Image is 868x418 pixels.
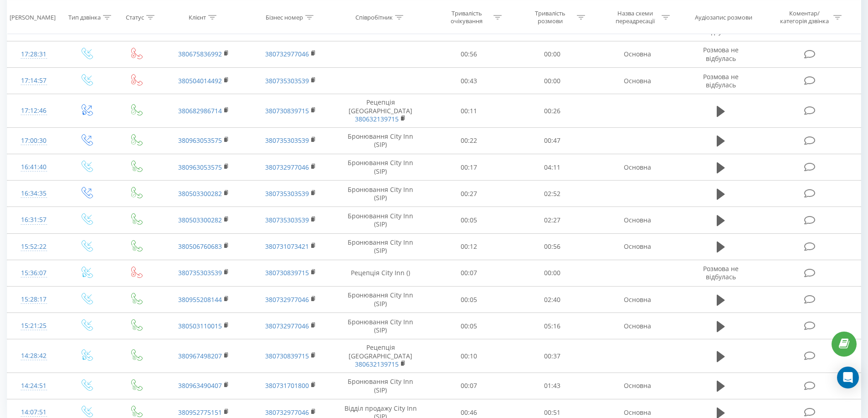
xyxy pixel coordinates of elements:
a: 380731701800 [265,381,309,390]
div: 16:34:35 [16,185,51,202]
td: Рецепція City Inn () [334,260,427,286]
td: Бронювання City Inn (SIP) [334,233,427,260]
div: 15:28:17 [16,291,51,308]
td: Рецепція [GEOGRAPHIC_DATA] [334,94,427,128]
div: 14:24:51 [16,377,51,395]
a: 380735303539 [178,268,222,277]
td: Бронювання City Inn (SIP) [334,154,427,181]
div: Назва схеми переадресації [611,10,659,25]
td: 00:37 [511,339,594,373]
div: 16:31:57 [16,211,51,229]
a: 380730839715 [265,268,309,277]
div: 16:41:40 [16,158,51,176]
div: Коментар/категорія дзвінка [778,10,831,25]
a: 380730839715 [265,352,309,360]
td: 00:10 [427,339,511,373]
span: Розмова не відбулась [703,264,739,281]
div: Клієнт [189,13,206,21]
td: 02:27 [511,207,594,233]
td: 00:47 [511,127,594,154]
div: 17:12:46 [16,102,51,120]
td: Основна [594,233,680,260]
a: 380735303539 [265,76,309,85]
div: Співробітник [355,13,393,21]
td: Основна [594,154,680,181]
a: 380963053575 [178,136,222,145]
a: 380955208144 [178,295,222,304]
td: 00:07 [427,260,511,286]
td: Основна [594,287,680,313]
td: 00:07 [427,373,511,399]
td: 00:00 [511,68,594,94]
a: 380732977046 [265,408,309,417]
div: Тривалість розмови [526,10,575,25]
td: 00:56 [427,41,511,67]
td: 00:43 [427,68,511,94]
td: Бронювання City Inn (SIP) [334,287,427,313]
td: 00:00 [511,41,594,67]
td: Рецепція [GEOGRAPHIC_DATA] [334,339,427,373]
a: 380735303539 [265,216,309,224]
a: 380732977046 [265,163,309,171]
td: Основна [594,313,680,339]
a: 380732977046 [265,322,309,330]
td: 04:11 [511,154,594,181]
a: 380963490407 [178,381,222,390]
a: 380731073421 [265,242,309,251]
div: 17:14:57 [16,72,51,90]
a: 380963053575 [178,163,222,171]
td: 00:05 [427,313,511,339]
a: 380632139715 [355,115,399,123]
div: 14:28:42 [16,347,51,365]
td: 00:27 [427,181,511,207]
div: Open Intercom Messenger [837,367,859,388]
div: Статус [126,13,144,21]
td: 00:05 [427,207,511,233]
a: 380506760683 [178,242,222,251]
span: Розмова не відбулась [703,45,739,62]
td: 00:00 [511,260,594,286]
a: 380632139715 [355,360,399,368]
td: Бронювання City Inn (SIP) [334,181,427,207]
td: 00:05 [427,287,511,313]
a: 380730839715 [265,106,309,115]
td: 00:22 [427,127,511,154]
td: Бронювання City Inn (SIP) [334,313,427,339]
div: Тривалість очікування [442,10,491,25]
td: Бронювання City Inn (SIP) [334,373,427,399]
a: 380732977046 [265,295,309,304]
a: 380952775151 [178,408,222,417]
a: 380967498207 [178,352,222,360]
td: Основна [594,41,680,67]
td: Основна [594,68,680,94]
a: 380503300282 [178,189,222,198]
td: 00:12 [427,233,511,260]
td: Основна [594,207,680,233]
a: 380503110015 [178,322,222,330]
a: 380732977046 [265,50,309,58]
td: 00:11 [427,94,511,128]
div: Тип дзвінка [68,13,101,21]
div: 15:36:07 [16,264,51,282]
div: 15:21:25 [16,317,51,335]
a: 380682986714 [178,106,222,115]
td: 02:40 [511,287,594,313]
td: 00:56 [511,233,594,260]
td: 00:17 [427,154,511,181]
div: 17:00:30 [16,132,51,150]
div: Аудіозапис розмови [695,13,752,21]
td: 05:16 [511,313,594,339]
a: 380503300282 [178,216,222,224]
a: 380675836992 [178,50,222,58]
span: Розмова не відбулась [703,72,739,89]
div: 15:52:22 [16,238,51,256]
td: 02:52 [511,181,594,207]
a: 380735303539 [265,189,309,198]
div: 17:28:31 [16,45,51,63]
td: Основна [594,373,680,399]
td: Бронювання City Inn (SIP) [334,127,427,154]
a: 380504014492 [178,76,222,85]
div: Бізнес номер [266,13,303,21]
div: [PERSON_NAME] [10,13,56,21]
td: Бронювання City Inn (SIP) [334,207,427,233]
